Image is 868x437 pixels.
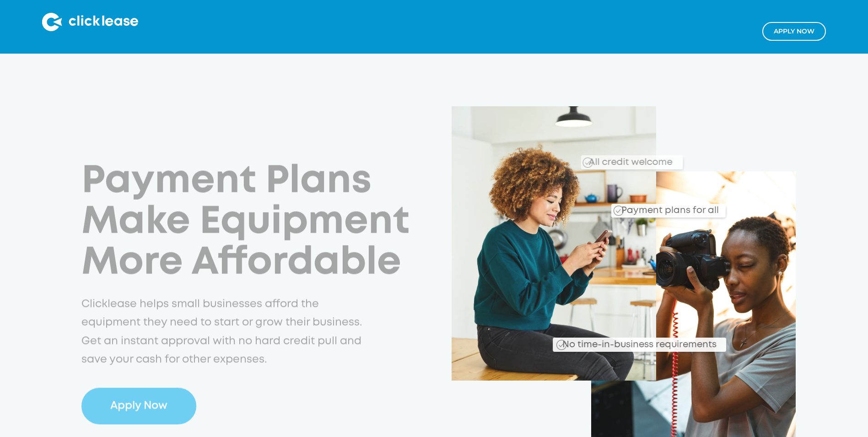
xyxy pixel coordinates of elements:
img: Checkmark_callout [556,340,566,350]
h1: Payment Plans Make Equipment More Affordable [81,161,427,284]
a: Apply NOw [762,22,826,41]
div: No time-in-business requirements [510,329,727,352]
div: Payment plans for all [618,198,719,217]
img: Clicklease logo [42,13,138,31]
a: Apply Now [81,388,196,425]
div: All credit welcome [553,150,683,169]
img: Checkmark_callout [614,206,624,216]
p: Clicklease helps small businesses afford the equipment they need to start or grow their business.... [81,295,367,369]
img: Checkmark_callout [583,157,593,167]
